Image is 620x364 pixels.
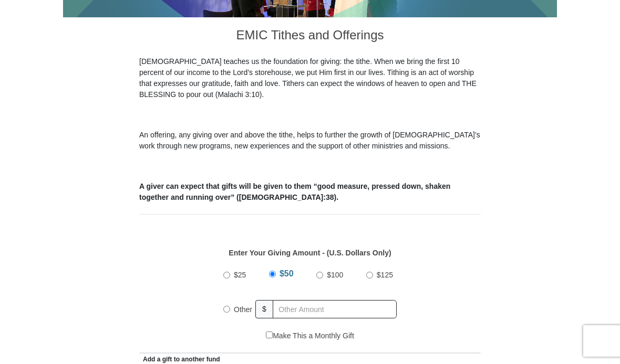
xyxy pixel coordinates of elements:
span: $ [255,300,273,318]
span: $25 [234,271,246,279]
input: Make This a Monthly Gift [266,331,273,338]
p: [DEMOGRAPHIC_DATA] teaches us the foundation for giving: the tithe. When we bring the first 10 pe... [139,56,481,100]
b: A giver can expect that gifts will be given to them “good measure, pressed down, shaken together ... [139,182,450,201]
strong: Enter Your Giving Amount - (U.S. Dollars Only) [229,249,391,257]
p: An offering, any giving over and above the tithe, helps to further the growth of [DEMOGRAPHIC_DAT... [139,130,481,152]
span: $50 [280,269,294,278]
label: Make This a Monthly Gift [266,330,354,341]
h3: EMIC Tithes and Offerings [139,17,481,56]
input: Other Amount [273,300,397,318]
span: $100 [327,271,343,279]
span: $125 [377,271,393,279]
span: Add a gift to another fund [139,356,220,363]
span: Other [234,305,252,314]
